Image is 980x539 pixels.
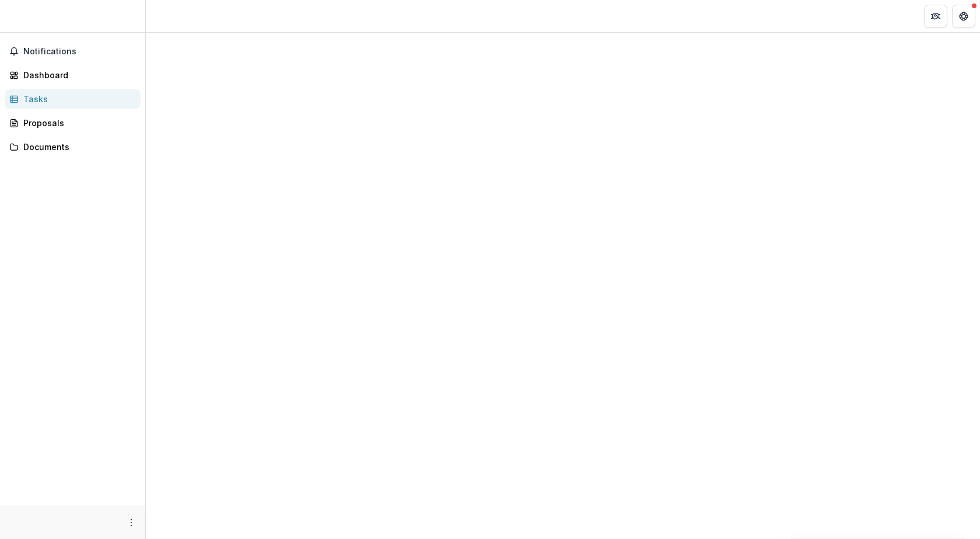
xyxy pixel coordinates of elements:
a: Dashboard [5,65,141,85]
div: Documents [23,141,131,153]
a: Tasks [5,89,141,109]
button: More [124,516,138,530]
a: Documents [5,137,141,157]
button: Partners [924,5,947,28]
span: Notifications [23,47,136,57]
button: Get Help [952,5,975,28]
button: Notifications [5,42,141,61]
div: Dashboard [23,69,131,81]
a: Proposals [5,113,141,133]
div: Proposals [23,117,131,129]
div: Tasks [23,93,131,105]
